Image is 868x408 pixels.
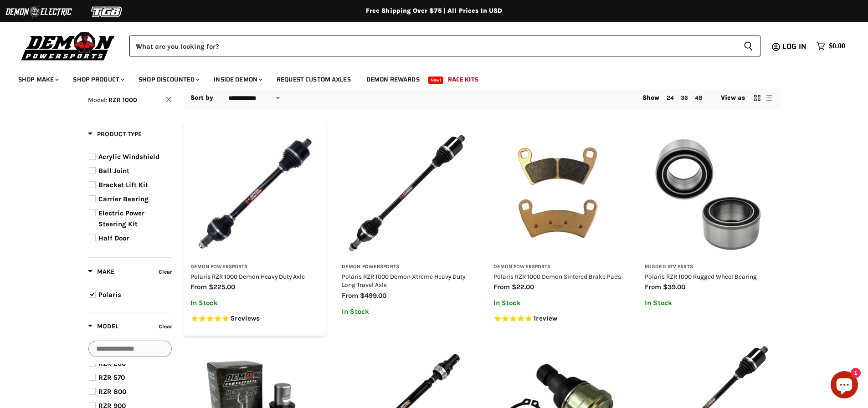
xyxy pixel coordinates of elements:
[88,130,142,141] button: Filter by Product Type
[73,3,141,20] img: TGB Logo 2
[98,153,159,161] span: Acrylic Windshield
[88,268,114,275] span: Make
[493,264,622,270] h3: Demon Powersports
[778,42,812,51] a: Log in
[681,94,688,101] a: 36
[829,42,845,51] span: $0.00
[342,308,471,316] p: In Stock
[695,94,702,101] a: 48
[645,264,774,270] h3: Rugged ATV Parts
[88,322,118,330] span: Model
[156,321,172,334] button: Clear filter by Model
[342,128,471,257] img: Polaris RZR 1000 Demon Xtreme Heavy Duty Long Travel Axle
[536,314,557,322] span: review
[360,70,426,89] a: Demon Rewards
[231,314,260,322] span: 5 reviews
[11,66,843,89] ul: Main menu
[190,299,319,307] p: In Stock
[360,291,386,300] span: $499.00
[235,314,260,322] span: reviews
[441,70,485,89] a: Race Kits
[642,94,660,102] span: Show
[667,94,674,101] a: 24
[645,273,757,280] a: Polaris RZR 1000 Rugged Wheel Bearing
[190,273,305,280] a: Polaris RZR 1000 Demon Heavy Duty Axle
[66,70,130,89] a: Shop Product
[108,96,137,104] span: RZR 1000
[753,93,762,102] button: grid view
[98,209,144,228] span: Electric Power Steering Kit
[11,70,64,89] a: Shop Make
[98,195,149,203] span: Carrier Bearing
[88,96,107,104] span: Model:
[88,130,142,138] span: Product Type
[493,299,622,307] p: In Stock
[98,167,129,175] span: Ball Joint
[5,3,73,20] img: Demon Electric Logo 2
[190,128,319,257] img: Polaris RZR 1000 Demon Heavy Duty Axle
[190,94,214,102] label: Sort by
[88,322,118,333] button: Filter by Model
[88,267,114,279] button: Filter by Make
[190,283,207,291] span: from
[828,371,861,401] inbox-online-store-chat: Shopify online store chat
[270,70,358,89] a: Request Custom Axles
[190,314,319,324] span: Rated 5.0 out of 5 stars 5 reviews
[342,291,358,300] span: from
[209,283,235,291] span: $225.00
[534,314,557,322] span: 1 reviews
[190,264,319,270] h3: Demon Powersports
[70,7,799,15] div: Free Shipping Over $75 | All Prices In USD
[512,283,534,291] span: $22.00
[493,273,621,280] a: Polaris RZR 1000 Demon Sintered Brake Pads
[156,267,172,279] button: Clear filter by Make
[342,273,465,288] a: Polaris RZR 1000 Demon Xtreme Heavy Duty Long Travel Axle
[721,94,745,102] span: View as
[645,128,774,257] img: Polaris RZR 1000 Rugged Wheel Bearing
[129,36,736,56] input: When autocomplete results are available use up and down arrows to review and enter to select
[88,341,172,357] input: Search Options
[207,70,268,89] a: Inside Demon
[18,30,118,62] img: Demon Powersports
[645,299,774,307] p: In Stock
[98,291,121,299] span: Polaris
[663,283,685,291] span: $39.00
[493,283,510,291] span: from
[184,87,781,109] nav: Collection utilities
[98,234,129,242] span: Half Door
[342,264,471,270] h3: Demon Powersports
[736,36,760,56] button: Search
[493,128,622,257] img: Polaris RZR 1000 Demon Sintered Brake Pads
[782,41,806,52] span: Log in
[812,40,850,53] a: $0.00
[765,93,774,102] button: list view
[88,95,172,107] button: Clear filter by Model RZR 1000
[645,283,661,291] span: from
[98,181,148,189] span: Bracket Lift Kit
[132,70,205,89] a: Shop Discounted
[129,36,760,56] form: Product
[493,314,622,324] span: Rated 5.0 out of 5 stars 1 reviews
[428,76,444,84] span: New!
[98,388,126,396] span: RZR 800
[98,373,125,382] span: RZR 570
